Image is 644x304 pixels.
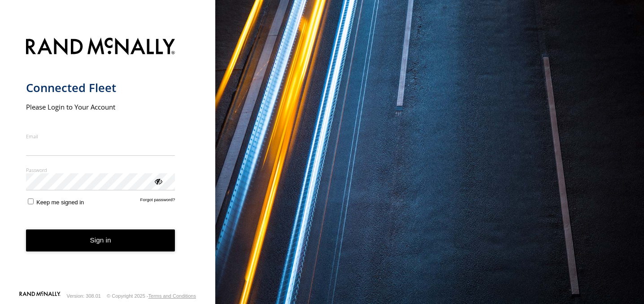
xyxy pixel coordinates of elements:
input: Keep me signed in [28,198,34,204]
button: Sign in [26,229,175,251]
a: Forgot password? [140,197,175,206]
span: Keep me signed in [36,199,84,206]
label: Email [26,133,175,140]
div: © Copyright 2025 - [107,293,196,299]
div: Version: 308.01 [67,293,101,299]
a: Terms and Conditions [148,293,196,299]
h1: Connected Fleet [26,80,175,95]
img: Rand McNally [26,36,175,59]
label: Password [26,167,175,173]
a: Visit our Website [19,291,61,300]
div: ViewPassword [153,176,162,185]
form: main [26,32,190,291]
h2: Please Login to Your Account [26,102,175,111]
